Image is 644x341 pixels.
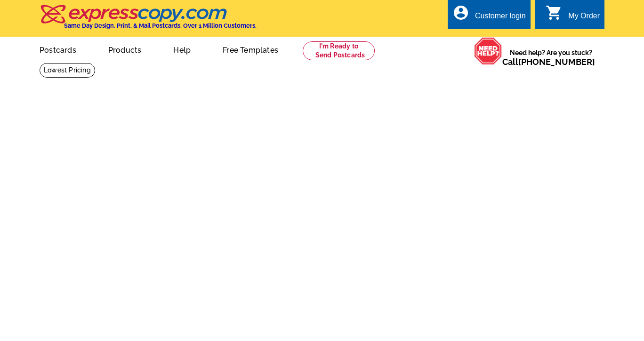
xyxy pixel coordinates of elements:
[546,4,563,21] i: shopping_cart
[452,10,526,22] a: account_circle Customer login
[40,11,257,29] a: Same Day Design, Print, & Mail Postcards. Over 1 Million Customers.
[158,38,206,60] a: Help
[502,48,600,67] span: Need help? Are you stuck?
[502,57,595,67] span: Call
[475,12,526,25] div: Customer login
[24,38,91,60] a: Postcards
[452,4,469,21] i: account_circle
[208,38,293,60] a: Free Templates
[474,37,502,65] img: help
[568,12,600,25] div: My Order
[518,57,595,67] a: [PHONE_NUMBER]
[93,38,157,60] a: Products
[546,10,600,22] a: shopping_cart My Order
[64,22,257,29] h4: Same Day Design, Print, & Mail Postcards. Over 1 Million Customers.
